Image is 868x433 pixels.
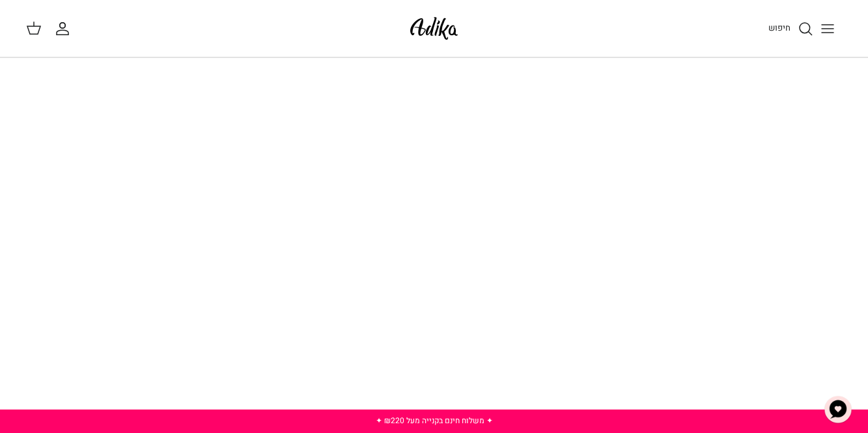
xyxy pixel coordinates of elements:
button: צ'אט [819,390,858,429]
img: Adika IL [406,13,462,44]
button: Toggle menu [813,14,842,43]
a: חיפוש [768,21,813,37]
a: ✦ משלוח חינם בקנייה מעל ₪220 ✦ [376,415,493,426]
span: חיפוש [768,22,791,34]
a: החשבון שלי [55,21,76,37]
